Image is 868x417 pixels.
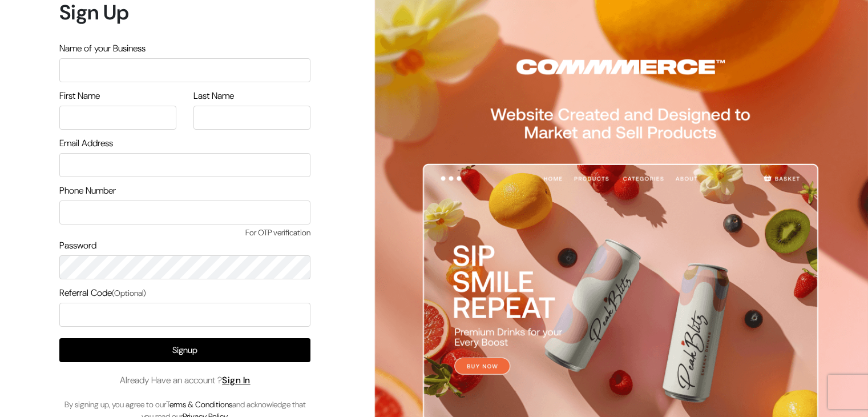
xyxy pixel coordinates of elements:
button: Signup [59,338,310,362]
label: Name of your Business [59,42,146,55]
span: For OTP verification [59,227,310,239]
label: Referral Code [59,286,146,300]
label: Last Name [193,89,234,103]
a: Terms & Conditions [166,399,232,410]
span: (Optional) [112,288,146,298]
label: Password [59,239,96,252]
a: Sign In [222,374,251,386]
label: First Name [59,89,100,103]
label: Email Address [59,137,113,150]
span: Already Have an account ? [120,374,251,387]
label: Phone Number [59,184,116,198]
